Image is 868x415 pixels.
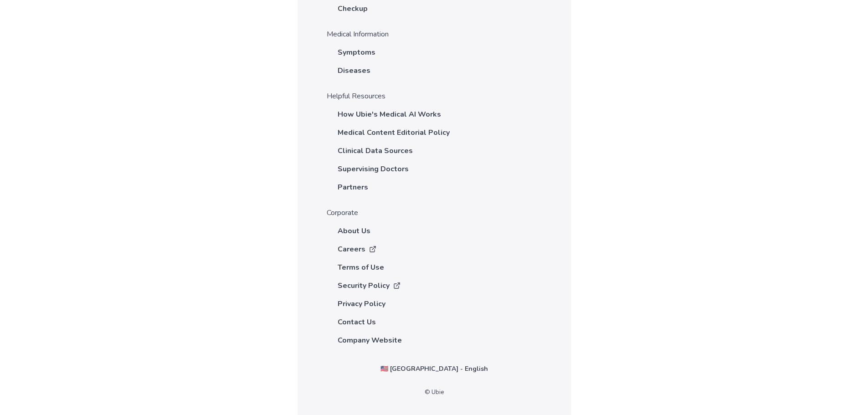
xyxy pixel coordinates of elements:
[338,225,370,236] a: About Us
[338,335,402,346] a: Company Website
[338,262,384,273] a: Terms of Use
[327,91,560,102] p: Helpful Resources
[431,388,444,396] a: Ubie
[338,109,441,120] a: How Ubie's Medical AI Works
[338,164,409,174] a: Supervising Doctors
[327,29,560,40] p: Medical Information
[380,364,488,373] a: Choose your country and language
[338,280,401,291] a: Security Policy
[338,47,375,58] a: Symptoms
[338,280,390,291] span: Security Policy
[338,182,368,193] a: Partners
[327,207,560,218] p: Corporate
[308,388,560,397] p: ©
[338,3,368,14] a: Checkup
[338,244,376,255] a: Careers
[338,127,450,138] a: Medical Content Editorial Policy
[338,298,385,309] a: Privacy Policy
[338,244,365,255] span: Careers
[338,65,370,76] a: Diseases
[338,317,376,328] a: Contact Us
[338,145,413,156] a: Clinical Data Sources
